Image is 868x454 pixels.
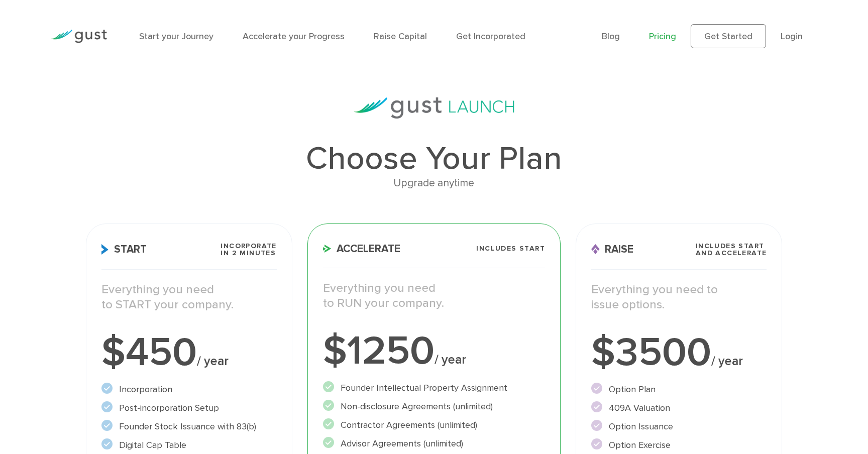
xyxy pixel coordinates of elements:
[591,420,767,433] li: Option Issuance
[101,244,147,255] span: Start
[101,438,277,452] li: Digital Cap Table
[101,420,277,433] li: Founder Stock Issuance with 83(b)
[86,143,783,175] h1: Choose Your Plan
[691,24,766,48] a: Get Started
[696,243,767,257] span: Includes START and ACCELERATE
[197,354,229,369] span: / year
[243,31,345,42] a: Accelerate your Progress
[101,282,277,312] p: Everything you need to START your company.
[51,30,107,43] img: Gust Logo
[781,31,803,42] a: Login
[323,418,545,432] li: Contractor Agreements (unlimited)
[649,31,676,42] a: Pricing
[323,331,545,371] div: $1250
[591,244,633,255] span: Raise
[591,401,767,415] li: 409A Valuation
[456,31,525,42] a: Get Incorporated
[591,244,600,255] img: Raise Icon
[591,282,767,312] p: Everything you need to issue options.
[101,383,277,396] li: Incorporation
[591,332,767,373] div: $3500
[323,281,545,311] p: Everything you need to RUN your company.
[476,245,545,252] span: Includes START
[139,31,213,42] a: Start your Journey
[221,243,276,257] span: Incorporate in 2 Minutes
[323,245,332,253] img: Accelerate Icon
[323,400,545,413] li: Non-disclosure Agreements (unlimited)
[101,332,277,373] div: $450
[374,31,427,42] a: Raise Capital
[591,438,767,452] li: Option Exercise
[86,175,783,192] div: Upgrade anytime
[323,437,545,450] li: Advisor Agreements (unlimited)
[602,31,620,42] a: Blog
[323,381,545,395] li: Founder Intellectual Property Assignment
[711,354,743,369] span: / year
[354,97,514,119] img: gust-launch-logos.svg
[101,244,109,255] img: Start Icon X2
[435,352,466,367] span: / year
[101,401,277,415] li: Post-incorporation Setup
[591,383,767,396] li: Option Plan
[323,244,400,254] span: Accelerate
